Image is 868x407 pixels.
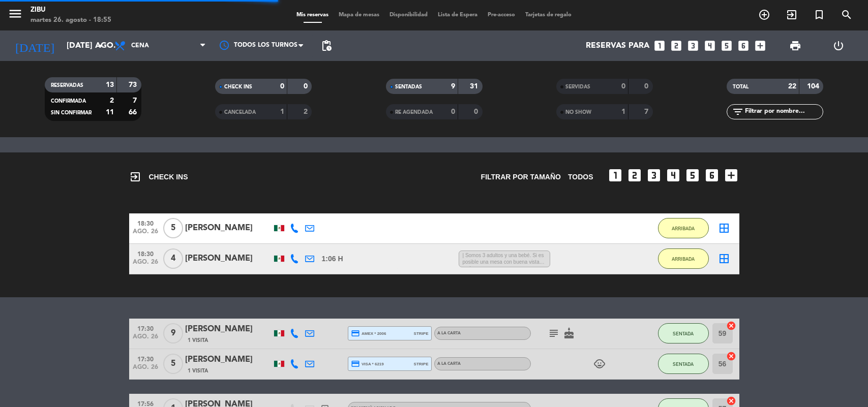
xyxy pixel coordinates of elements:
[280,108,284,115] strong: 1
[565,84,590,89] span: SERVIDAS
[395,84,422,89] span: SENTADAS
[593,358,606,370] i: child_care
[163,323,183,343] span: 9
[31,15,111,25] div: martes 26. agosto - 18:55
[726,351,736,361] i: cancel
[718,253,730,265] i: border_all
[188,367,208,375] span: 1 Visita
[95,40,107,52] i: arrow_drop_down
[31,5,111,15] div: Zibu
[106,109,114,116] strong: 11
[723,167,739,183] i: add_box
[548,327,560,339] i: subject
[451,83,455,90] strong: 9
[131,42,149,49] span: Cena
[133,259,158,270] span: ago. 26
[744,106,823,117] input: Filtrar por nombre...
[129,171,188,183] span: CHECK INS
[565,110,591,115] span: NO SHOW
[665,167,681,183] i: looks_4
[133,364,158,375] span: ago. 26
[658,248,709,269] button: ARRIBADA
[185,323,272,336] div: [PERSON_NAME]
[644,83,650,90] strong: 0
[133,97,139,104] strong: 7
[129,109,139,116] strong: 66
[280,83,284,90] strong: 0
[568,171,593,183] span: TODOS
[110,97,114,104] strong: 2
[320,40,333,52] span: pending_actions
[626,167,643,183] i: looks_two
[703,39,716,52] i: looks_4
[437,362,461,366] span: A LA CARTA
[684,167,701,183] i: looks_5
[129,81,139,88] strong: 73
[414,330,429,337] span: stripe
[758,9,770,21] i: add_circle_outline
[474,108,480,115] strong: 0
[789,40,801,52] span: print
[832,40,845,52] i: power_settings_new
[8,35,62,57] i: [DATE]
[351,329,360,338] i: credit_card
[224,110,256,115] span: CANCELADA
[563,327,575,339] i: cake
[805,6,833,23] span: Reserva especial
[384,12,433,18] span: Disponibilidad
[322,253,343,265] span: 1:06 H
[51,83,83,88] span: RESERVADAS
[459,251,550,268] span: | Somos 3 adultos y una bebé. Si es posible una mesa con buena vista mejor.
[304,83,310,90] strong: 0
[658,323,709,343] button: SENTADA
[754,39,767,52] i: add_box
[673,331,694,336] span: SENTADA
[351,359,360,368] i: credit_card
[788,83,796,90] strong: 22
[670,39,683,52] i: looks_two
[8,6,23,25] button: menu
[163,218,183,238] span: 5
[686,39,700,52] i: looks_3
[188,336,208,345] span: 1 Visita
[133,228,158,240] span: ago. 26
[726,396,736,406] i: cancel
[133,353,158,364] span: 17:30
[133,217,158,229] span: 18:30
[786,9,798,21] i: exit_to_app
[185,353,272,366] div: [PERSON_NAME]
[813,9,825,21] i: turned_in_not
[778,6,805,23] span: WALK IN
[737,39,750,52] i: looks_6
[481,171,561,183] span: Filtrar por tamaño
[133,333,158,345] span: ago. 26
[586,41,649,51] span: Reservas para
[291,12,334,18] span: Mis reservas
[185,252,272,265] div: [PERSON_NAME]
[718,222,730,234] i: border_all
[185,222,272,235] div: [PERSON_NAME]
[8,6,23,21] i: menu
[163,354,183,374] span: 5
[733,84,749,89] span: TOTAL
[833,6,860,23] span: BUSCAR
[451,108,455,115] strong: 0
[351,329,386,338] span: amex * 2006
[129,171,141,183] i: exit_to_app
[470,83,480,90] strong: 31
[751,6,778,23] span: RESERVAR MESA
[51,110,92,115] span: SIN CONFIRMAR
[51,99,86,104] span: CONFIRMADA
[720,39,733,52] i: looks_5
[437,331,461,335] span: A LA CARTA
[673,361,694,367] span: SENTADA
[704,167,720,183] i: looks_6
[304,108,310,115] strong: 2
[133,247,158,259] span: 18:30
[646,167,662,183] i: looks_3
[607,167,623,183] i: looks_one
[653,39,666,52] i: looks_one
[334,12,384,18] span: Mapa de mesas
[841,9,853,21] i: search
[658,218,709,238] button: ARRIBADA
